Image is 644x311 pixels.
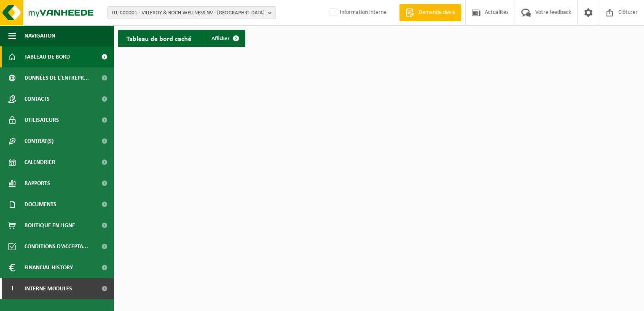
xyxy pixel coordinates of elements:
[328,6,386,19] label: Information interne
[212,36,230,41] span: Afficher
[24,46,70,67] span: Tableau de bord
[24,110,59,131] span: Utilisateurs
[112,7,265,19] span: 01-000001 - VILLEROY & BOCH WELLNESS NV - [GEOGRAPHIC_DATA]
[24,88,50,110] span: Contacts
[24,215,75,236] span: Boutique en ligne
[24,173,50,194] span: Rapports
[8,278,16,299] span: I
[24,25,55,46] span: Navigation
[399,4,461,21] a: Demande devis
[24,278,72,299] span: Interne modules
[24,131,54,152] span: Contrat(s)
[24,194,56,215] span: Documents
[24,257,73,278] span: Financial History
[107,6,276,19] button: 01-000001 - VILLEROY & BOCH WELLNESS NV - [GEOGRAPHIC_DATA]
[24,67,89,88] span: Données de l'entrepr...
[118,30,200,46] h2: Tableau de bord caché
[205,30,244,47] a: Afficher
[24,236,88,257] span: Conditions d'accepta...
[24,152,55,173] span: Calendrier
[416,8,457,17] span: Demande devis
